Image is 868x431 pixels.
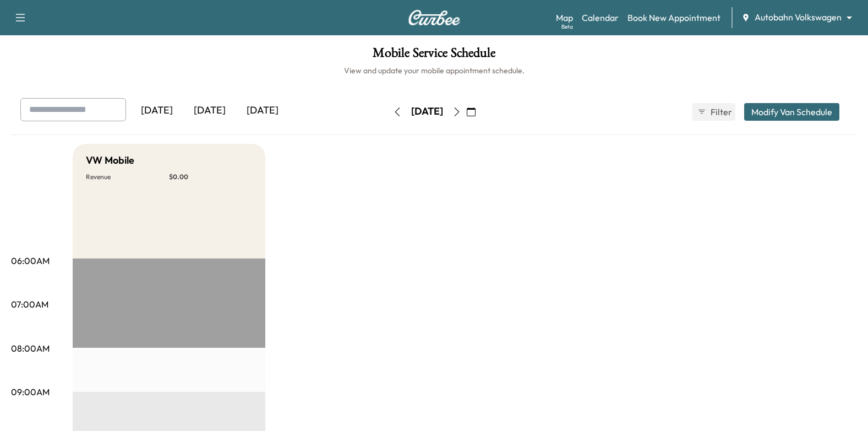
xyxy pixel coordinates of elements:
p: Revenue [86,173,169,181]
div: [DATE] [183,98,236,123]
p: 06:00AM [11,254,50,267]
p: $ 0.00 [169,173,252,181]
h5: VW Mobile [86,153,134,168]
a: Book New Appointment [627,11,720,24]
div: [DATE] [130,98,183,123]
button: Modify Van Schedule [744,103,839,121]
h1: Mobile Service Schedule [11,46,857,65]
div: Beta [561,23,573,31]
img: Curbee Logo [408,10,461,25]
div: [DATE] [411,105,443,118]
a: MapBeta [556,11,573,24]
div: [DATE] [236,98,289,123]
span: Filter [711,105,730,118]
p: 09:00AM [11,385,50,398]
h6: View and update your mobile appointment schedule. [11,65,857,76]
p: 08:00AM [11,342,50,355]
span: Autobahn Volkswagen [755,11,842,24]
p: 07:00AM [11,298,48,311]
button: Filter [692,103,735,121]
a: Calendar [582,11,619,24]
